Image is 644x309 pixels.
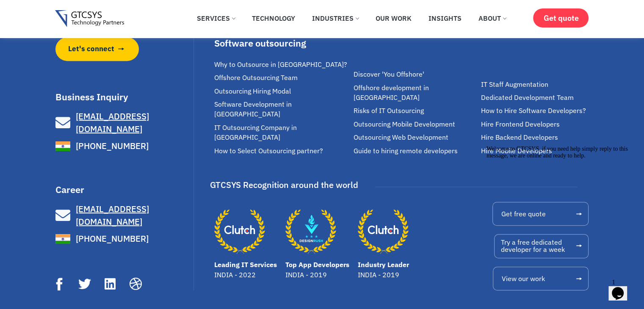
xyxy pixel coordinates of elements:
[483,142,636,271] iframe: chat widget
[214,260,277,269] a: Leading IT Services
[353,146,477,156] a: Guide to hiring remote developers
[214,123,349,143] a: IT Outsourcing Company in [GEOGRAPHIC_DATA]
[502,275,545,282] span: View our work
[3,3,156,17] div: Welcome to GTCSYS, if you need help simply reply to this message, we are online and ready to help.
[353,146,457,156] span: Guide to hiring remote developers
[74,140,149,152] span: [PHONE_NUMBER]
[191,9,241,28] a: Services
[353,132,477,142] a: Outsourcing Web Development
[369,9,418,28] a: Our Work
[481,132,593,142] a: Hire Backend Developers
[353,132,448,142] span: Outsourcing Web Development
[358,260,409,269] a: Industry Leader
[214,99,349,119] a: Software Development in [GEOGRAPHIC_DATA]
[353,119,477,129] a: Outsourcing Mobile Development
[358,206,409,257] a: Industry Leader
[481,119,593,129] a: Hire Frontend Developers
[353,69,477,79] a: Discover 'You Offshore'
[214,60,349,69] a: Why to Outsource in [GEOGRAPHIC_DATA]?
[481,146,593,156] a: Hire Mobile Developers
[543,14,578,22] span: Get quote
[246,9,301,28] a: Technology
[214,146,349,156] a: How to Select Outsourcing partner?
[481,93,593,102] a: Dedicated Development Team
[74,232,149,245] span: [PHONE_NUMBER]
[481,132,558,142] span: Hire Backend Developers
[481,93,574,102] span: Dedicated Development Team
[214,73,298,83] span: Offshore Outsourcing Team
[210,177,358,193] div: GTCSYS Recognition around the world
[76,203,149,227] span: [EMAIL_ADDRESS][DOMAIN_NAME]
[55,37,139,61] a: Let's connect
[55,10,124,28] img: Gtcsys logo
[422,9,468,28] a: Insights
[353,106,423,116] span: Risks of IT Outsourcing
[214,86,349,96] a: Outsourcing Hiring Modal
[472,9,512,28] a: About
[55,92,192,102] h3: Business Inquiry
[353,83,477,103] a: Offshore development in [GEOGRAPHIC_DATA]
[481,80,593,89] a: IT Staff Augmentation
[353,69,424,79] span: Discover 'You Offshore'
[214,39,349,48] div: Software outsourcing
[353,119,455,129] span: Outsourcing Mobile Development
[481,80,548,89] span: IT Staff Augmentation
[3,3,145,17] span: Welcome to GTCSYS, if you need help simply reply to this message, we are online and ready to help.
[55,139,192,154] a: [PHONE_NUMBER]
[76,110,149,135] span: [EMAIL_ADDRESS][DOMAIN_NAME]
[285,206,336,257] a: Top App Developers
[285,270,349,280] p: INDIA - 2019
[214,60,347,69] span: Why to Outsource in [GEOGRAPHIC_DATA]?
[481,106,586,116] span: How to Hire Software Developers?
[306,9,365,28] a: Industries
[353,106,477,116] a: Risks of IT Outsourcing
[214,270,277,280] p: INDIA - 2022
[608,275,636,301] iframe: chat widget
[481,106,593,116] a: How to Hire Software Developers?
[533,8,589,28] a: Get quote
[214,146,323,156] span: How to Select Outsourcing partner?
[55,110,192,135] a: [EMAIL_ADDRESS][DOMAIN_NAME]
[214,86,291,96] span: Outsourcing Hiring Modal
[68,44,114,54] span: Let's connect
[285,260,349,269] a: Top App Developers
[214,73,349,83] a: Offshore Outsourcing Team
[481,119,560,129] span: Hire Frontend Developers
[214,206,265,257] a: Leading IT Services
[55,185,192,194] h3: Career
[358,270,409,280] p: INDIA - 2019
[493,267,589,290] a: View our work
[55,203,192,228] a: [EMAIL_ADDRESS][DOMAIN_NAME]
[481,146,552,156] span: Hire Mobile Developers
[55,232,192,246] a: [PHONE_NUMBER]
